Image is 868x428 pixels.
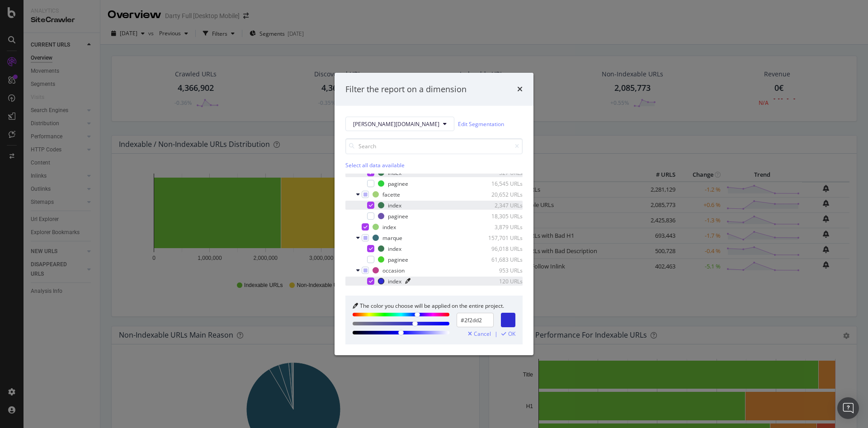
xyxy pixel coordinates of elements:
[14,24,22,31] img: website_grey.svg
[345,117,454,131] button: [PERSON_NAME][DOMAIN_NAME]
[388,256,408,263] div: paginee
[478,180,523,188] div: 16,545 URLs
[104,52,111,60] img: tab_keywords_by_traffic_grey.svg
[25,14,44,22] div: v 4.0.25
[382,267,405,274] div: occasion
[14,14,22,22] img: logo_orange.svg
[478,202,523,209] div: 2,347 URLs
[388,212,408,220] div: paginee
[478,223,523,231] div: 3,879 URLs
[388,288,408,296] div: paginee
[345,84,467,95] div: Filter the report on a dimension
[837,397,859,419] div: Open Intercom Messenger
[478,256,523,263] div: 61,683 URLs
[360,303,504,309] div: The color you choose will be applied on the entire project.
[388,245,401,253] div: index
[495,331,498,337] div: |
[38,52,45,60] img: tab_domain_overview_orange.svg
[478,288,523,296] div: 833 URLs
[458,119,504,129] a: Edit Segmentation
[345,161,523,169] div: Select all data available
[478,267,523,274] div: 953 URLs
[478,234,523,242] div: 157,701 URLs
[474,331,491,337] span: Cancel
[345,138,523,154] input: Search
[508,331,515,337] span: OK
[335,73,533,356] div: modal
[382,223,396,231] div: index
[388,180,408,188] div: paginee
[24,24,102,31] div: Domaine: [DOMAIN_NAME]
[382,234,402,242] div: marque
[47,53,70,59] div: Domaine
[478,245,523,253] div: 96,018 URLs
[388,277,401,285] div: index
[478,277,523,285] div: 120 URLs
[353,120,439,128] span: darty.com
[478,191,523,198] div: 20,652 URLs
[517,84,523,95] div: times
[382,191,400,198] div: facette
[388,202,401,209] div: index
[478,212,523,220] div: 18,305 URLs
[114,53,137,59] div: Mots-clés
